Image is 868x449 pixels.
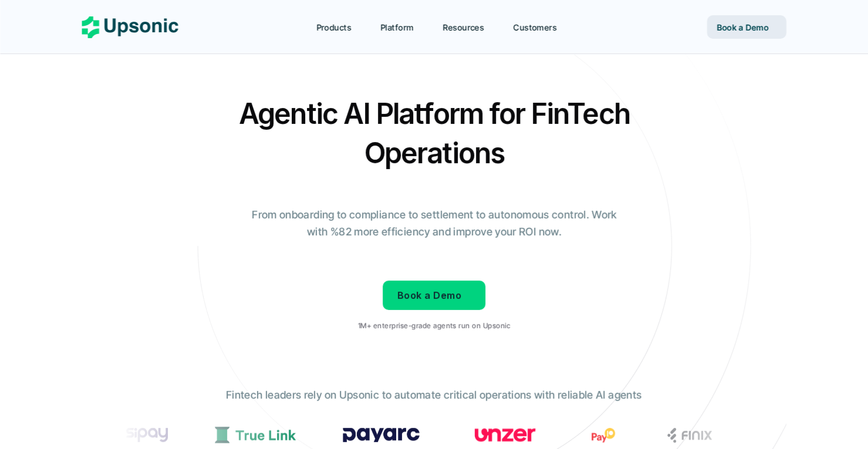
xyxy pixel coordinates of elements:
p: From onboarding to compliance to settlement to autonomous control. Work with %82 more efficiency ... [244,207,625,241]
p: 1M+ enterprise-grade agents run on Upsonic [358,322,510,330]
p: Customers [514,21,557,33]
a: Book a Demo [383,281,485,310]
a: Book a Demo [707,15,786,39]
p: Book a Demo [397,287,461,304]
a: Products [309,16,370,38]
p: Platform [380,21,413,33]
p: Book a Demo [717,21,769,33]
p: Resources [443,21,484,33]
p: Products [316,21,351,33]
p: Fintech leaders rely on Upsonic to automate critical operations with reliable AI agents [226,387,641,404]
h2: Agentic AI Platform for FinTech Operations [229,94,640,173]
